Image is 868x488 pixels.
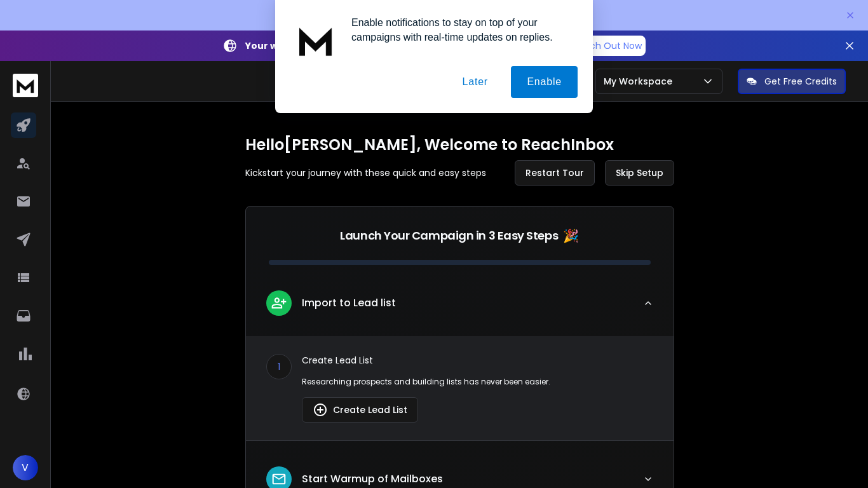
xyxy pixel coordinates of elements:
[245,135,674,155] h1: Hello [PERSON_NAME] , Welcome to ReachInbox
[302,397,418,423] button: Create Lead List
[515,160,595,186] button: Restart Tour
[313,402,328,417] img: lead
[302,471,443,487] p: Start Warmup of Mailboxes
[13,455,38,480] button: V
[563,227,579,245] span: 🎉
[302,377,653,387] p: Researching prospects and building lists has never been easier.
[446,66,503,98] button: Later
[245,166,486,179] p: Kickstart your journey with these quick and easy steps
[271,295,287,311] img: lead
[341,15,578,44] div: Enable notifications to stay on top of your campaigns with real-time updates on replies.
[246,336,674,440] div: leadImport to Lead list
[605,160,674,186] button: Skip Setup
[271,471,287,487] img: lead
[340,227,558,245] p: Launch Your Campaign in 3 Easy Steps
[302,354,653,367] p: Create Lead List
[266,354,292,379] div: 1
[290,15,341,66] img: notification icon
[511,66,578,98] button: Enable
[246,280,674,336] button: leadImport to Lead list
[616,166,663,179] span: Skip Setup
[302,295,396,311] p: Import to Lead list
